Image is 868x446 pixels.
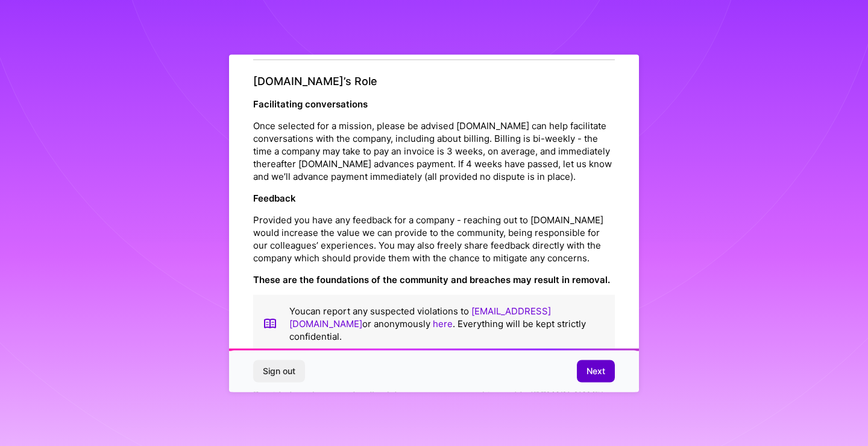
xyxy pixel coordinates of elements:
button: Next [577,360,615,382]
p: Provided you have any feedback for a company - reaching out to [DOMAIN_NAME] would increase the v... [253,213,615,264]
strong: These are the foundations of the community and breaches may result in removal. [253,273,610,285]
a: here [433,317,453,329]
span: Sign out [263,365,295,377]
strong: Feedback [253,192,296,203]
p: You can report any suspected violations to or anonymously . Everything will be kept strictly conf... [289,304,605,342]
a: [EMAIL_ADDRESS][DOMAIN_NAME] [289,305,551,329]
button: Sign out [253,360,305,382]
img: book icon [263,304,277,342]
p: Once selected for a mission, please be advised [DOMAIN_NAME] can help facilitate conversations wi... [253,119,615,182]
span: Next [587,365,605,377]
strong: Facilitating conversations [253,98,368,109]
h4: [DOMAIN_NAME]’s Role [253,75,615,88]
